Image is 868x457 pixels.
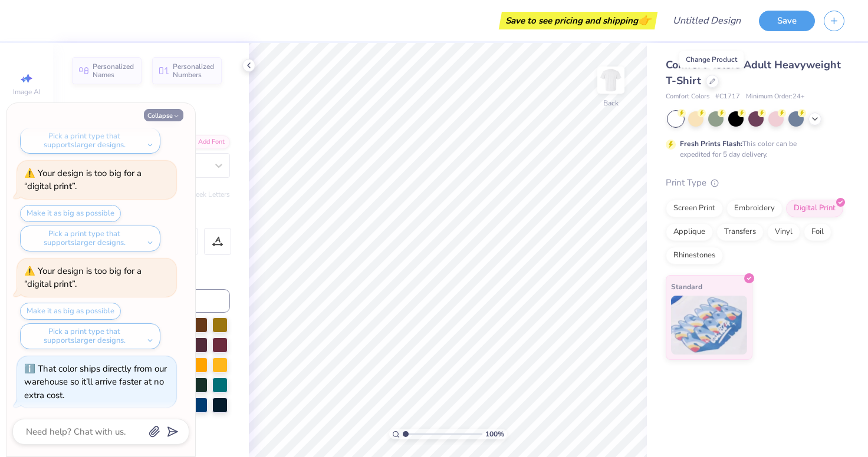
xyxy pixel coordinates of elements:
[173,62,215,79] span: Personalized Numbers
[663,9,750,32] input: Untitled Design
[93,62,134,79] span: Personalized Names
[679,51,744,68] div: Change Product
[144,109,183,121] button: Collapse
[671,296,747,355] img: Standard
[603,98,619,108] div: Back
[502,12,655,29] div: Save to see pricing and shipping
[680,138,825,160] div: This color can be expedited for 5 day delivery.
[767,223,800,241] div: Vinyl
[746,92,805,102] span: Minimum Order: 24 +
[13,87,41,97] span: Image AI
[671,280,702,293] span: Standard
[759,11,815,31] button: Save
[715,92,740,102] span: # C1717
[599,68,623,92] img: Back
[24,265,142,290] div: Your design is too big for a “digital print”.
[638,13,651,27] span: 👉
[24,167,142,193] div: Your design is too big for a “digital print”.
[666,223,713,241] div: Applique
[786,200,843,217] div: Digital Print
[666,200,723,217] div: Screen Print
[666,58,841,88] span: Comfort Colors Adult Heavyweight T-Shirt
[716,223,764,241] div: Transfers
[666,92,709,102] span: Comfort Colors
[804,223,831,241] div: Foil
[680,139,742,148] strong: Fresh Prints Flash:
[726,200,782,217] div: Embroidery
[666,176,844,190] div: Print Type
[183,135,230,149] div: Add Font
[24,363,167,401] div: That color ships directly from our warehouse so it’ll arrive faster at no extra cost.
[485,429,504,439] span: 100 %
[666,247,723,264] div: Rhinestones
